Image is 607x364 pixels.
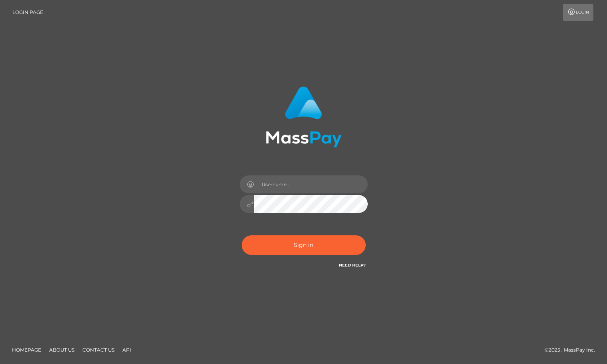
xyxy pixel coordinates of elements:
input: Username... [254,175,368,193]
a: Login Page [12,4,43,21]
a: API [119,344,134,356]
a: Need Help? [339,263,366,268]
img: MassPay Login [266,86,342,147]
a: Homepage [9,344,44,356]
a: Contact Us [79,344,118,356]
a: About Us [46,344,78,356]
a: Login [563,4,593,21]
button: Sign in [242,235,366,255]
div: © 2025 , MassPay Inc. [545,346,601,354]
